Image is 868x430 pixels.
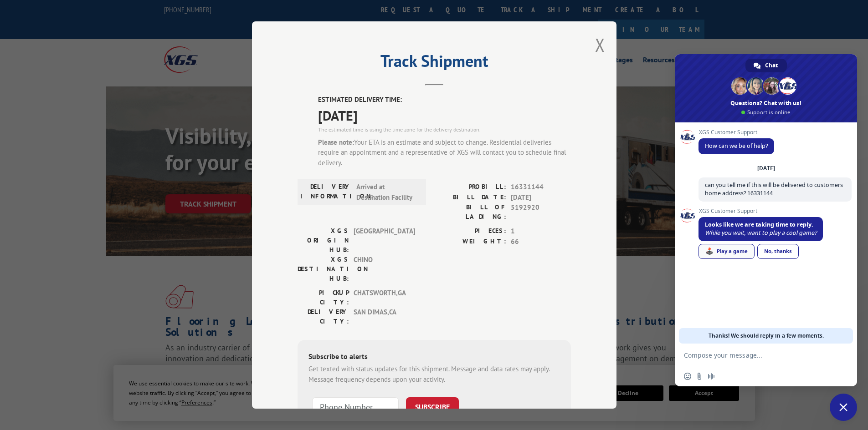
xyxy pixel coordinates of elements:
span: 66 [511,237,571,247]
div: No, thanks [757,244,799,259]
textarea: Compose your message... [684,351,828,359]
label: BILL DATE: [434,192,506,203]
label: BILL OF LADING: [434,202,506,222]
div: Your ETA is an estimate and subject to change. Residential deliveries require an appointment and ... [318,137,571,168]
span: 🕹️ [705,248,714,255]
div: Close chat [830,394,857,421]
div: Get texted with status updates for this shipment. Message and data rates may apply. Message frequ... [308,364,560,384]
strong: Please note: [318,138,354,147]
div: Play a game [699,244,755,259]
span: CHATSWORTH , GA [354,288,415,307]
span: While you wait, want to play a cool game? [705,229,817,237]
input: Phone Number [312,397,399,416]
h2: Track Shipment [298,55,571,72]
span: Audio message [708,373,715,380]
label: XGS DESTINATION HUB: [298,255,349,283]
label: DELIVERY CITY: [298,307,349,326]
span: XGS Customer Support [699,208,823,214]
span: SAN DIMAS , CA [354,307,415,326]
span: [DATE] [318,105,571,126]
div: Chat [745,59,787,72]
span: Arrived at Destination Facility [356,182,418,202]
div: The estimated time is using the time zone for the delivery destination. [318,126,571,134]
span: Send a file [696,373,703,380]
div: [DATE] [757,166,775,171]
label: ESTIMATED DELIVERY TIME: [318,95,571,105]
label: XGS ORIGIN HUB: [298,226,349,255]
label: PROBILL: [434,182,506,192]
span: XGS Customer Support [699,129,774,136]
span: can you tell me if this will be delivered to customers home address? 16331144 [705,181,843,197]
span: 5192920 [511,202,571,222]
label: DELIVERY INFORMATION: [300,182,352,202]
span: [GEOGRAPHIC_DATA] [354,226,415,255]
label: PICKUP CITY: [298,288,349,307]
span: Chat [765,59,778,72]
button: SUBSCRIBE [406,397,459,416]
label: WEIGHT: [434,237,506,247]
span: How can we be of help? [705,142,768,150]
div: Subscribe to alerts [308,351,560,364]
span: [DATE] [511,192,571,203]
span: Thanks! We should reply in a few moments. [709,328,824,344]
label: PIECES: [434,226,506,237]
button: Close modal [595,33,605,57]
span: 16331144 [511,182,571,192]
span: 1 [511,226,571,237]
span: CHINO [354,255,415,283]
span: Insert an emoji [684,373,691,380]
span: Looks like we are taking time to reply. [705,221,813,228]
